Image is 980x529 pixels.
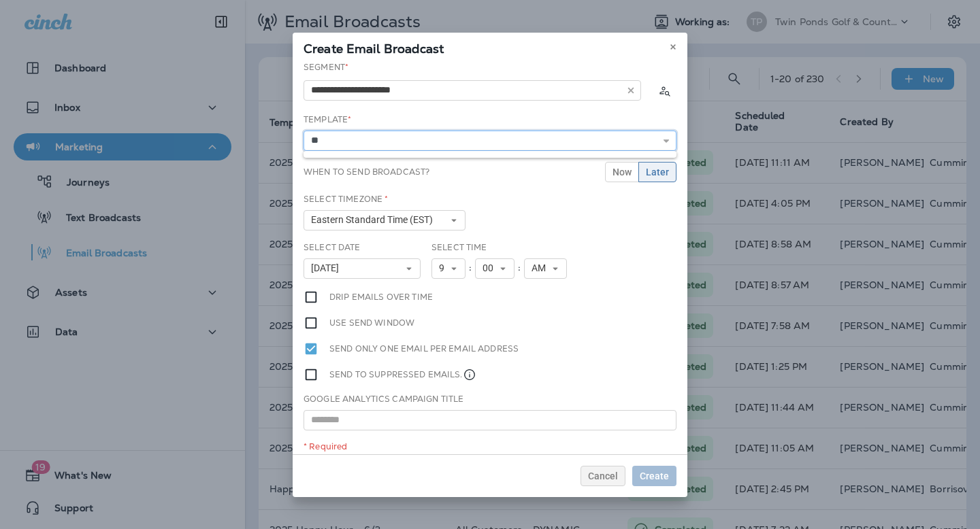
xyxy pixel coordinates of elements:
span: Eastern Standard Time (EST) [311,214,438,226]
button: Later [638,162,676,182]
div: : [514,258,524,279]
span: AM [532,262,551,274]
label: Drip emails over time [329,290,433,305]
span: Later [646,167,669,177]
label: When to send broadcast? [304,167,429,177]
span: 9 [439,262,450,274]
button: 00 [475,258,514,279]
label: Select Timezone [304,194,388,205]
label: Use send window [329,315,414,330]
label: Send to suppressed emails. [329,367,476,382]
button: Cancel [581,466,625,486]
div: : [465,258,475,279]
span: 00 [483,262,499,274]
label: Select Time [431,242,487,253]
label: Google Analytics Campaign Title [304,394,463,405]
span: Now [612,167,632,177]
button: 9 [431,258,465,279]
button: [DATE] [304,258,421,279]
button: Create [632,466,676,486]
div: * Required [304,441,676,452]
button: Now [605,162,639,182]
label: Select Date [304,242,361,253]
span: [DATE] [311,262,344,274]
span: Cancel [588,471,618,481]
div: Create Email Broadcast [293,33,687,61]
button: Calculate the estimated number of emails to be sent based on selected segment. (This could take a... [652,78,676,103]
span: Create [640,471,669,481]
label: Segment [304,62,348,73]
button: Eastern Standard Time (EST) [304,210,465,231]
button: AM [524,258,567,279]
label: Send only one email per email address [329,341,519,356]
label: Template [304,114,351,125]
